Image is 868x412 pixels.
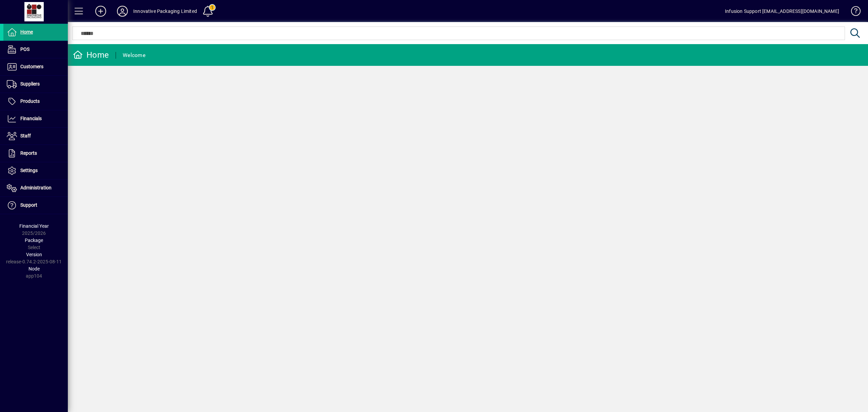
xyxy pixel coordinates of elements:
[73,50,109,60] div: Home
[112,5,133,17] button: Profile
[3,128,68,145] a: Staff
[19,223,49,229] span: Financial Year
[3,162,68,179] a: Settings
[3,76,68,93] a: Suppliers
[3,41,68,58] a: POS
[725,6,839,17] div: Infusion Support [EMAIL_ADDRESS][DOMAIN_NAME]
[20,133,31,138] span: Staff
[20,116,42,121] span: Financials
[3,93,68,110] a: Products
[20,81,40,87] span: Suppliers
[133,6,197,17] div: Innovative Packaging Limited
[3,180,68,196] a: Administration
[26,252,42,257] span: Version
[3,197,68,214] a: Support
[3,58,68,75] a: Customers
[3,110,68,127] a: Financials
[846,1,860,23] a: Knowledge Base
[20,29,33,35] span: Home
[20,202,37,208] span: Support
[90,5,112,17] button: Add
[28,266,40,271] span: Node
[25,238,43,243] span: Package
[20,46,29,52] span: POS
[20,168,38,173] span: Settings
[20,185,52,190] span: Administration
[20,150,37,156] span: Reports
[3,145,68,162] a: Reports
[123,50,145,61] div: Welcome
[20,64,43,69] span: Customers
[20,98,40,104] span: Products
